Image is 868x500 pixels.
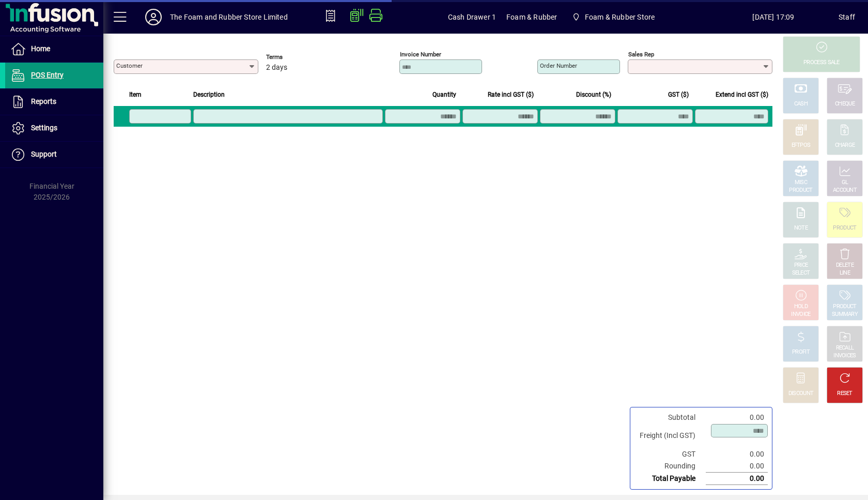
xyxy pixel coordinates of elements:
div: GL [842,179,848,187]
div: ACCOUNT [833,187,857,194]
span: Foam & Rubber Store [567,8,659,26]
a: Settings [5,115,103,141]
span: Rate incl GST ($) [488,89,534,100]
span: [DATE] 17:09 [708,9,839,25]
div: DISCOUNT [788,390,813,398]
span: Foam & Rubber [506,9,557,25]
div: PRICE [794,262,808,269]
div: EFTPOS [792,142,811,149]
a: Home [5,36,103,62]
div: NOTE [794,224,808,232]
div: INVOICE [791,311,810,319]
td: Total Payable [634,473,706,485]
mat-label: Order number [540,62,577,69]
div: CHARGE [835,142,855,149]
span: POS Entry [31,71,64,79]
div: RECALL [836,344,854,352]
span: Foam & Rubber Store [585,9,655,25]
button: Profile [137,8,170,26]
td: Rounding [634,460,706,473]
div: SELECT [792,269,810,277]
td: Subtotal [634,412,706,423]
a: Support [5,142,103,168]
td: Freight (Incl GST) [634,423,706,448]
span: Terms [266,54,328,60]
td: 0.00 [706,473,768,485]
div: SUMMARY [832,311,858,319]
div: PROFIT [792,349,810,356]
a: Reports [5,89,103,115]
div: The Foam and Rubber Store Limited [170,9,288,25]
mat-label: Invoice number [400,51,441,58]
div: PRODUCT [833,303,856,311]
td: GST [634,448,706,460]
td: 0.00 [706,460,768,473]
div: CHEQUE [835,100,855,108]
span: Description [193,89,225,100]
span: Extend incl GST ($) [716,89,768,100]
span: Discount (%) [576,89,611,100]
span: Home [31,44,50,53]
td: 0.00 [706,412,768,423]
span: Quantity [432,89,456,100]
span: Support [31,150,57,158]
div: RESET [837,390,853,398]
div: PRODUCT [833,224,856,232]
span: 2 days [266,64,287,72]
span: Reports [31,97,56,105]
span: Settings [31,124,57,132]
span: Cash Drawer 1 [448,9,496,25]
div: DELETE [836,262,854,269]
td: 0.00 [706,448,768,460]
div: CASH [794,100,808,108]
span: GST ($) [668,89,689,100]
div: PROCESS SALE [803,59,840,67]
div: LINE [840,269,850,277]
div: MISC [795,179,807,187]
span: Item [129,89,142,100]
div: Staff [839,9,855,25]
div: PRODUCT [789,187,812,194]
div: INVOICES [833,352,856,360]
mat-label: Customer [116,62,143,69]
mat-label: Sales rep [628,51,654,58]
div: HOLD [794,303,808,311]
